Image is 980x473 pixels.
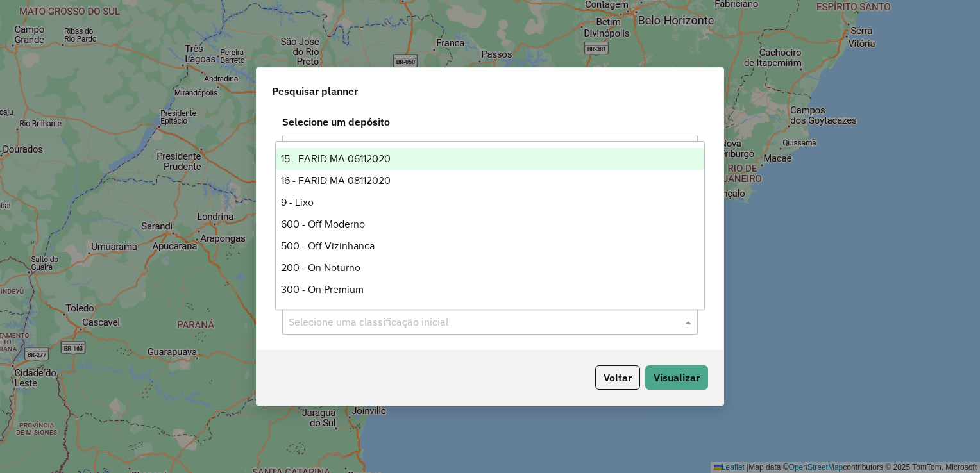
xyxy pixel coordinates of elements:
[276,213,705,235] div: 600 - Off Moderno
[595,365,640,390] button: Voltar
[276,279,705,301] div: 300 - On Premium
[275,141,705,310] ng-dropdown-panel: Options list
[276,148,705,170] div: 15 - FARID MA 06112020
[276,235,705,257] div: 500 - Off Vizinhanca
[275,114,705,129] label: Selecione um depósito
[276,257,705,279] div: 200 - On Noturno
[276,192,705,213] div: 9 - Lixo
[645,365,708,390] button: Visualizar
[276,301,705,322] div: 400 - On Super Premium
[276,170,705,192] div: 16 - FARID MA 08112020
[272,83,358,99] span: Pesquisar planner
[671,140,682,155] span: Clear all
